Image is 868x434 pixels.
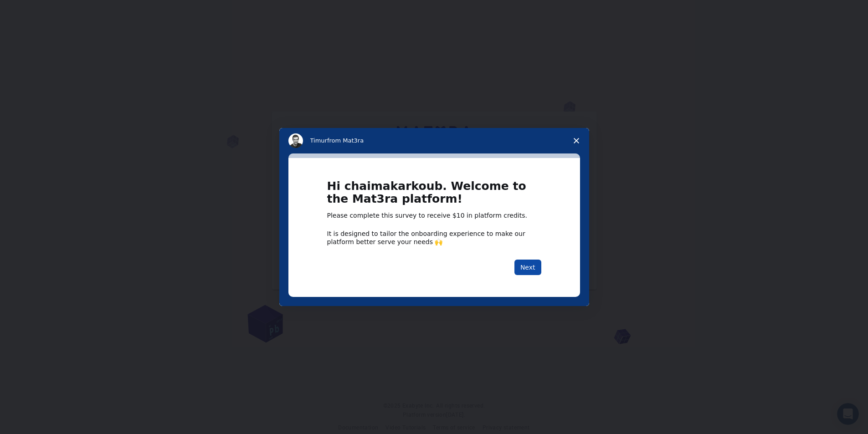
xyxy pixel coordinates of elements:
[327,230,541,246] div: It is designed to tailor the onboarding experience to make our platform better serve your needs 🙌
[327,211,541,220] div: Please complete this survey to receive $10 in platform credits.
[514,260,541,275] button: Next
[288,133,303,148] img: Profile image for Timur
[564,128,589,153] span: Close survey
[15,6,59,15] span: Assistance
[327,180,541,211] h1: Hi chaimakarkoub. Welcome to the Mat3ra platform!
[310,137,327,144] span: Timur
[327,137,364,144] span: from Mat3ra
